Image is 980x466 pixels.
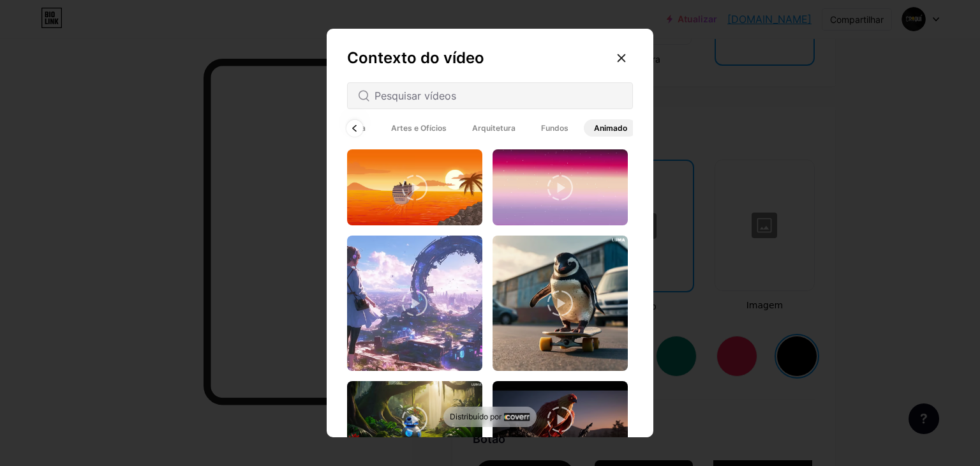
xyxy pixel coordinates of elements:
font: Artes e Ofícios [391,123,447,133]
font: Distribuído por [450,412,501,421]
font: Fundos [541,123,568,133]
input: Pesquisar vídeos [375,88,622,103]
font: Animado [594,123,627,133]
font: Arquitetura [472,123,516,133]
font: Contexto do vídeo [347,49,484,67]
